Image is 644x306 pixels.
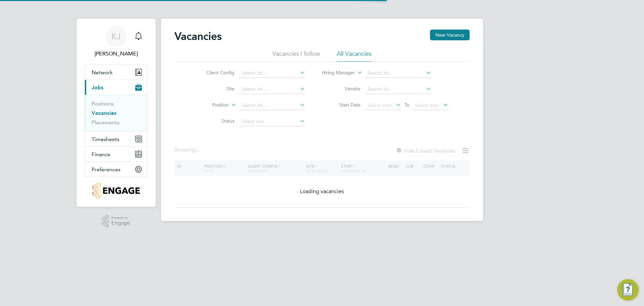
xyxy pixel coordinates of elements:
img: countryside-properties-logo-retina.png [92,182,140,199]
label: Hiring Manager [316,70,355,76]
span: Select date [368,102,392,108]
a: Go to account details [85,26,148,58]
label: Position [190,102,229,108]
span: Jobs [92,84,103,91]
label: Site [196,86,234,92]
label: Status [196,118,234,124]
a: Vacancies [92,110,116,116]
span: Powered by [111,215,130,221]
input: Search for... [239,69,305,78]
span: To [402,100,411,109]
input: Search for... [239,85,305,94]
span: Select date [415,102,439,108]
input: Select one [239,117,305,126]
a: Placements [92,119,119,126]
input: Search for... [239,101,305,110]
a: Positions [92,100,114,107]
span: Timesheets [92,136,119,142]
span: Engage [111,220,130,226]
label: Client Config [196,70,234,76]
li: Vacancies I follow [272,50,320,62]
a: Go to home page [85,182,148,199]
span: Kajal Jassal [85,50,148,58]
input: Search for... [365,85,431,94]
input: Search for... [365,69,431,78]
label: Hide Closed Vacancies [396,147,455,154]
nav: Main navigation [76,19,156,207]
li: All Vacancies [337,50,372,62]
h2: Vacancies [174,30,222,43]
label: Start Date [322,102,361,108]
label: Vendor [322,86,361,92]
div: Showing [174,146,201,154]
span: Preferences [92,166,120,173]
button: New Vacancy [430,30,470,40]
span: KJ [111,32,121,41]
button: Engage Resource Center [617,279,639,301]
span: ... [195,146,199,153]
span: Network [92,69,113,76]
span: Finance [92,151,110,158]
